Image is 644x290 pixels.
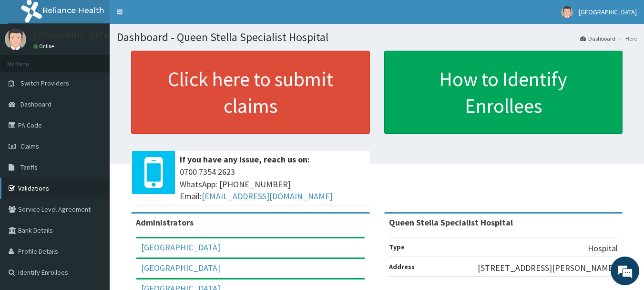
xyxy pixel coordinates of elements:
[580,34,615,43] a: Dashboard
[579,8,637,16] span: [GEOGRAPHIC_DATA]
[156,5,179,28] div: Minimize live chat window
[5,29,26,50] img: User Image
[561,6,573,18] img: User Image
[117,31,637,43] h1: Dashboard - Queen Stella Specialist Hospital
[136,217,194,228] b: Administrators
[384,51,623,134] a: How to Identify Enrollees
[141,262,220,273] a: [GEOGRAPHIC_DATA]
[478,262,618,274] p: [STREET_ADDRESS][PERSON_NAME].
[389,262,415,271] b: Address
[18,48,39,72] img: d_794563401_company_1708531726252_794563401
[20,163,38,172] span: Tariffs
[389,243,405,251] b: Type
[20,142,39,150] span: Claims
[202,191,333,202] a: [EMAIL_ADDRESS][DOMAIN_NAME]
[616,34,637,43] li: Here
[588,242,618,255] p: Hospital
[55,85,132,182] span: We're online!
[20,79,69,87] span: Switch Providers
[50,54,160,66] div: Chat with us now
[180,154,310,165] b: If you have any issue, reach us on:
[33,31,112,40] p: [GEOGRAPHIC_DATA]
[5,191,182,224] textarea: Type your message and hit 'Enter'
[131,51,370,134] a: Click here to submit claims
[180,166,365,203] span: 0700 7354 2623 WhatsApp: [PHONE_NUMBER] Email:
[389,217,513,228] strong: Queen Stella Specialist Hospital
[20,100,51,108] span: Dashboard
[33,43,56,50] a: Online
[141,242,220,253] a: [GEOGRAPHIC_DATA]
